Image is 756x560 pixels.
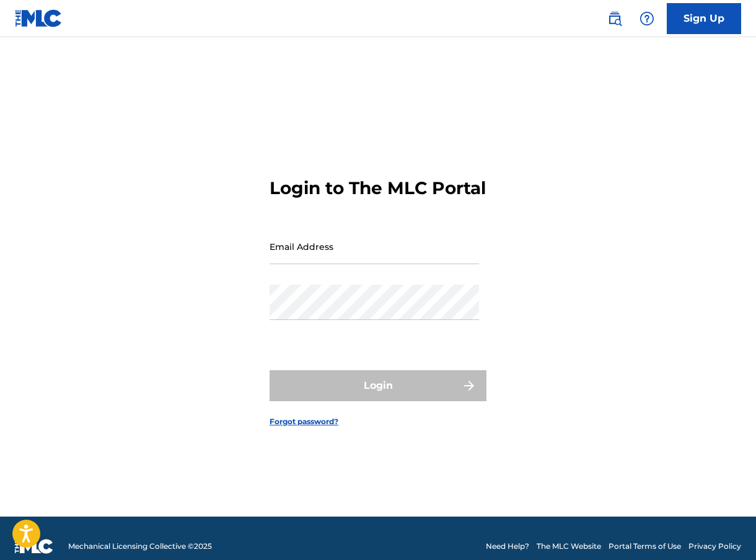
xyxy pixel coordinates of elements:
a: The MLC Website [537,541,601,552]
span: Mechanical Licensing Collective © 2025 [68,541,212,552]
a: Need Help? [486,541,529,552]
div: Help [635,6,659,31]
img: search [607,11,622,26]
img: MLC Logo [15,9,63,27]
h3: Login to The MLC Portal [270,177,486,199]
img: logo [15,539,53,554]
a: Public Search [602,6,627,31]
img: help [640,11,654,26]
a: Portal Terms of Use [609,541,681,552]
a: Privacy Policy [688,541,741,552]
a: Forgot password? [270,416,338,427]
a: Sign Up [667,3,741,34]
